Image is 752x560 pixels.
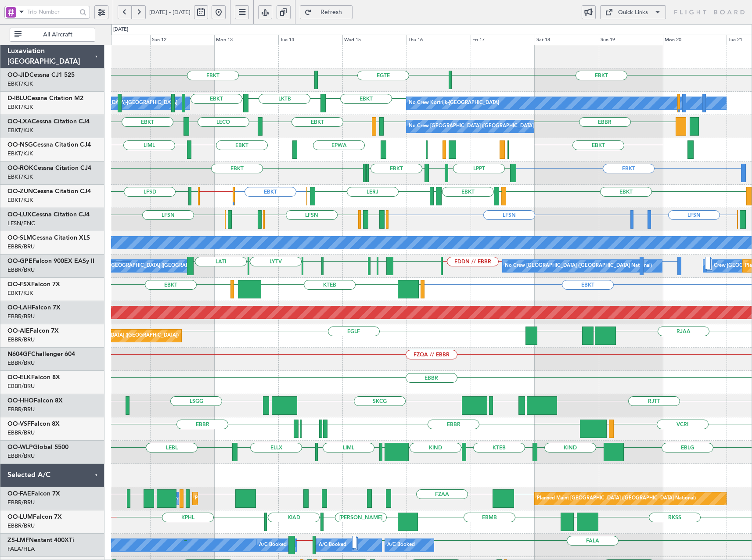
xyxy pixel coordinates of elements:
[7,196,33,204] a: EBKT/KJK
[7,165,91,171] a: OO-ROKCessna Citation CJ4
[149,8,191,16] span: [DATE] - [DATE]
[319,538,346,552] div: A/C Booked
[7,398,63,404] a: OO-HHOFalcon 8X
[600,5,666,19] button: Quick Links
[7,281,31,287] span: OO-FSX
[7,514,33,520] span: OO-LUM
[7,499,35,506] a: EBBR/BRU
[7,522,35,530] a: EBBR/BRU
[10,28,95,42] button: All Aircraft
[7,219,35,227] a: LFSN/ENC
[7,545,35,553] a: FALA/HLA
[7,351,75,357] a: N604GFChallenger 604
[409,120,556,133] div: No Crew [GEOGRAPHIC_DATA] ([GEOGRAPHIC_DATA] National)
[407,35,471,45] div: Thu 16
[7,95,27,101] span: D-IBLU
[7,537,74,543] a: ZS-LMFNextant 400XTi
[7,258,94,264] a: OO-GPEFalcon 900EX EASy II
[259,538,287,552] div: A/C Booked
[7,150,33,158] a: EBKT/KJK
[313,9,349,15] span: Refresh
[7,514,62,520] a: OO-LUMFalcon 7X
[599,35,663,45] div: Sun 19
[7,452,35,460] a: EBBR/BRU
[7,165,33,171] span: OO-ROK
[7,142,33,148] span: OO-NSG
[7,212,32,218] span: OO-LUX
[23,32,92,38] span: All Aircraft
[7,421,60,427] a: OO-VSFFalcon 8X
[7,421,31,427] span: OO-VSF
[86,35,150,45] div: Sat 11
[618,8,648,17] div: Quick Links
[7,266,35,274] a: EBBR/BRU
[7,235,90,241] a: OO-SLMCessna Citation XLS
[7,444,33,450] span: OO-WLP
[7,173,33,181] a: EBKT/KJK
[7,212,90,218] a: OO-LUXCessna Citation CJ4
[7,537,29,543] span: ZS-LMF
[7,289,33,297] a: EBKT/KJK
[342,35,407,45] div: Wed 15
[300,5,353,19] button: Refresh
[535,35,599,45] div: Sat 18
[7,351,31,357] span: N604GF
[7,406,35,413] a: EBBR/BRU
[7,72,75,78] a: OO-JIDCessna CJ1 525
[7,243,35,251] a: EBBR/BRU
[27,5,77,18] input: Trip Number
[7,429,35,437] a: EBBR/BRU
[7,328,30,334] span: OO-AIE
[7,305,32,311] span: OO-LAH
[7,281,60,287] a: OO-FSXFalcon 7X
[409,97,499,110] div: No Crew Kortrijk-[GEOGRAPHIC_DATA]
[471,35,535,45] div: Fri 17
[7,444,68,450] a: OO-WLPGlobal 5500
[663,35,727,45] div: Mon 20
[7,118,32,125] span: OO-LXA
[387,538,415,552] div: A/C Booked
[7,328,59,334] a: OO-AIEFalcon 7X
[7,491,60,497] a: OO-FAEFalcon 7X
[537,492,696,505] div: Planned Maint [GEOGRAPHIC_DATA] ([GEOGRAPHIC_DATA] National)
[113,26,128,33] div: [DATE]
[7,374,31,381] span: OO-ELK
[7,126,33,134] a: EBKT/KJK
[7,72,29,78] span: OO-JID
[7,359,35,367] a: EBBR/BRU
[7,103,33,111] a: EBKT/KJK
[7,374,60,381] a: OO-ELKFalcon 8X
[150,35,214,45] div: Sun 12
[278,35,342,45] div: Tue 14
[7,142,91,148] a: OO-NSGCessna Citation CJ4
[7,80,33,88] a: EBKT/KJK
[7,398,34,404] span: OO-HHO
[7,258,32,264] span: OO-GPE
[7,235,32,241] span: OO-SLM
[7,188,33,194] span: OO-ZUN
[505,259,652,273] div: No Crew [GEOGRAPHIC_DATA] ([GEOGRAPHIC_DATA] National)
[195,492,272,505] div: Planned Maint Melsbroek Air Base
[7,188,91,194] a: OO-ZUNCessna Citation CJ4
[88,259,235,273] div: No Crew [GEOGRAPHIC_DATA] ([GEOGRAPHIC_DATA] National)
[7,382,35,390] a: EBBR/BRU
[7,95,83,101] a: D-IBLUCessna Citation M2
[7,305,61,311] a: OO-LAHFalcon 7X
[7,491,31,497] span: OO-FAE
[214,35,278,45] div: Mon 13
[7,118,90,125] a: OO-LXACessna Citation CJ4
[7,336,35,344] a: EBBR/BRU
[7,312,35,320] a: EBBR/BRU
